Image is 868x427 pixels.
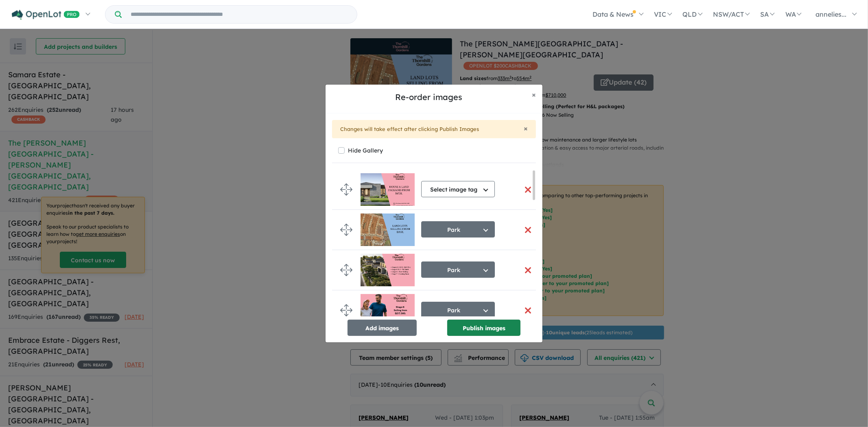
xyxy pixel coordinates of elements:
button: Close [524,125,528,132]
button: Park [421,221,495,237]
img: The%20Thornhill%20Gardens%20Estate%20-%20Thornhill%20Park___1752551556.jpg [361,254,415,286]
span: annelies... [816,10,846,18]
img: The%20Thornhill%20Gardens%20Estate%20-%20Thornhill%20Park___1752551555.jpg [361,294,415,327]
button: Park [421,261,495,278]
img: The%20Thornhill%20Gardens%20Estate%20-%20Thornhill%20Park___1755229779.jpg [361,173,415,206]
img: drag.svg [340,224,352,236]
span: × [532,90,536,99]
span: × [524,124,528,133]
img: drag.svg [340,264,352,276]
label: Hide Gallery [348,145,383,156]
img: drag.svg [340,183,352,196]
img: The%20Thornhill%20Gardens%20Estate%20-%20Thornhill%20Park___1748905752.jpg [361,213,415,246]
button: Add images [348,320,417,336]
input: Try estate name, suburb, builder or developer [123,6,355,23]
button: Select image tag [421,181,495,197]
img: drag.svg [340,304,352,316]
h5: Re-order images [332,91,525,103]
img: Openlot PRO Logo White [12,10,80,20]
div: Changes will take effect after clicking Publish Images [332,120,536,139]
button: Publish images [447,320,520,336]
button: Park [421,302,495,318]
